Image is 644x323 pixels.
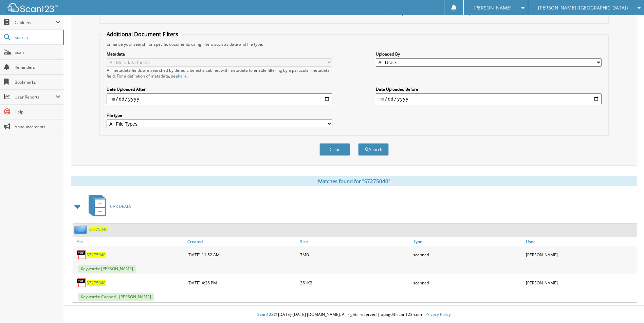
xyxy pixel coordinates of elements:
a: Created [186,237,298,246]
span: CAR DEALS [110,203,131,209]
span: Scan [15,49,60,55]
img: PDF.png [76,278,87,288]
div: [DATE] 11:52 AM [186,248,298,261]
a: Type [411,237,524,246]
span: [PERSON_NAME] ([GEOGRAPHIC_DATA]) [538,6,628,10]
a: here [178,73,187,79]
div: All metadata fields are searched by default. Select a cabinet with metadata to enable filtering b... [107,67,332,79]
input: end [376,93,602,104]
span: Keywords: Capped - [PERSON_NAME] [78,293,154,301]
div: 361KB [298,276,411,289]
span: [PERSON_NAME] [474,6,512,10]
img: PDF.png [76,250,87,260]
label: File type [107,112,332,118]
div: 7MB [298,248,411,261]
iframe: Chat Widget [610,290,644,323]
label: Date Uploaded Before [376,86,602,92]
span: Announcements [15,124,60,130]
a: File [73,237,186,246]
span: Reminders [15,64,60,70]
label: Date Uploaded After [107,86,332,92]
input: start [107,93,332,104]
a: S7275040 [89,227,108,232]
div: [PERSON_NAME] [524,276,637,289]
span: Cabinets [15,20,56,25]
span: Scan123 [257,311,274,317]
label: Metadata [107,51,332,57]
div: [PERSON_NAME] [524,248,637,261]
a: S7275040 [87,280,106,286]
span: Keywords: [PERSON_NAME] [78,265,136,273]
span: User Reports [15,94,56,100]
a: CAR DEALS [85,193,131,220]
a: S7275040 [87,252,106,258]
span: Bookmarks [15,79,60,85]
div: © [DATE]-[DATE] [DOMAIN_NAME]. All rights reserved | appg03-scan123-com | [64,306,644,323]
label: Uploaded By [376,51,602,57]
div: Enhance your search for specific documents using filters such as date and file type. [103,41,605,47]
img: scan123-logo-white.svg [7,3,58,12]
span: Help [15,109,60,115]
div: [DATE] 4:26 PM [186,276,298,289]
a: Privacy Policy [425,311,451,317]
div: Matches found for "S7275040" [71,176,637,186]
img: folder2.png [74,225,89,234]
div: scanned [411,276,524,289]
div: scanned [411,248,524,261]
button: Search [358,143,389,156]
legend: Additional Document Filters [103,30,182,38]
button: Clear [319,143,350,156]
span: Search [15,35,59,40]
a: Size [298,237,411,246]
a: User [524,237,637,246]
